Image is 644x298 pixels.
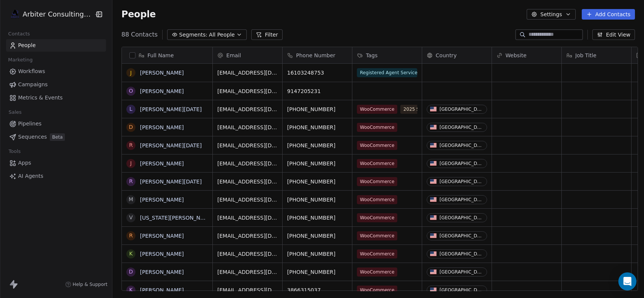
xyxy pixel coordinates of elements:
[287,214,347,222] span: [PHONE_NUMBER]
[592,29,635,40] button: Edit View
[129,232,133,240] div: R
[582,9,635,20] button: Add Contacts
[18,67,45,75] span: Workflows
[422,47,492,63] div: Country
[217,214,278,222] span: [EMAIL_ADDRESS][DOMAIN_NAME]
[217,142,278,149] span: [EMAIL_ADDRESS][DOMAIN_NAME]
[440,251,484,257] div: [GEOGRAPHIC_DATA]
[122,64,213,291] div: grid
[129,87,133,95] div: O
[209,31,235,39] span: All People
[140,106,202,112] a: [PERSON_NAME][DATE]
[287,196,347,203] span: [PHONE_NUMBER]
[9,8,89,21] button: Arbiter Consulting Group
[23,9,92,19] span: Arbiter Consulting Group
[179,31,207,39] span: Segments:
[140,88,184,94] a: [PERSON_NAME]
[217,105,278,113] span: [EMAIL_ADDRESS][DOMAIN_NAME]
[140,197,184,203] a: [PERSON_NAME]
[5,107,25,118] span: Sales
[18,172,43,180] span: AI Agents
[440,125,484,130] div: [GEOGRAPHIC_DATA]
[217,69,278,76] span: [EMAIL_ADDRESS][DOMAIN_NAME]
[436,52,457,59] span: Country
[352,47,422,63] div: Tags
[140,251,184,257] a: [PERSON_NAME]
[440,161,484,166] div: [GEOGRAPHIC_DATA]
[357,177,397,186] span: WooCommerce
[287,232,347,240] span: [PHONE_NUMBER]
[287,142,347,149] span: [PHONE_NUMBER]
[283,47,352,63] div: Phone Number
[440,233,484,238] div: [GEOGRAPHIC_DATA]
[129,196,133,203] div: M
[357,286,397,295] span: WooCommerce
[50,133,65,141] span: Beta
[140,179,202,185] a: [PERSON_NAME][DATE]
[6,78,106,91] a: Campaigns
[357,213,397,222] span: WooCommerce
[217,250,278,258] span: [EMAIL_ADDRESS][DOMAIN_NAME]
[140,70,184,76] a: [PERSON_NAME]
[140,142,202,148] a: [PERSON_NAME][DATE]
[440,143,484,148] div: [GEOGRAPHIC_DATA]
[527,9,575,20] button: Settings
[287,87,347,95] span: 9147205231
[357,123,397,132] span: WooCommerce
[129,141,133,149] div: R
[251,29,283,40] button: Filter
[5,146,24,157] span: Tools
[357,159,397,168] span: WooCommerce
[18,94,63,102] span: Metrics & Events
[217,160,278,167] span: [EMAIL_ADDRESS][DOMAIN_NAME]
[18,133,47,141] span: Sequences
[562,47,631,63] div: Job Title
[618,272,636,290] div: Open Intercom Messenger
[18,41,36,49] span: People
[287,69,347,76] span: 16103248753
[440,107,484,112] div: [GEOGRAPHIC_DATA]
[121,9,156,20] span: People
[129,250,132,258] div: K
[357,105,397,114] span: WooCommerce
[148,52,174,59] span: Full Name
[217,286,278,294] span: [EMAIL_ADDRESS][DOMAIN_NAME]
[357,141,397,150] span: WooCommerce
[5,28,33,40] span: Contacts
[217,232,278,240] span: [EMAIL_ADDRESS][DOMAIN_NAME]
[357,195,397,204] span: WooCommerce
[6,170,106,182] a: AI Agents
[287,105,347,113] span: [PHONE_NUMBER]
[6,39,106,52] a: People
[357,249,397,258] span: WooCommerce
[6,157,106,169] a: Apps
[217,268,278,276] span: [EMAIL_ADDRESS][DOMAIN_NAME]
[357,68,417,77] span: Registered Agent Services
[400,105,445,114] span: 2025 SFF Huddle
[129,268,133,276] div: D
[226,52,241,59] span: Email
[440,215,484,220] div: [GEOGRAPHIC_DATA]
[121,30,158,39] span: 88 Contacts
[296,52,335,59] span: Phone Number
[130,159,132,167] div: J
[287,178,347,185] span: [PHONE_NUMBER]
[73,281,108,287] span: Help & Support
[6,118,106,130] a: Pipelines
[6,92,106,104] a: Metrics & Events
[287,250,347,258] span: [PHONE_NUMBER]
[357,267,397,277] span: WooCommerce
[11,10,20,19] img: Arbiter_Vertical_Logo_Transparent_400dpi_1140x784.png
[506,52,527,59] span: Website
[140,287,184,293] a: [PERSON_NAME]
[440,287,484,293] div: [GEOGRAPHIC_DATA]
[130,69,132,77] div: J
[287,124,347,131] span: [PHONE_NUMBER]
[287,268,347,276] span: [PHONE_NUMBER]
[217,178,278,185] span: [EMAIL_ADDRESS][DOMAIN_NAME]
[217,124,278,131] span: [EMAIL_ADDRESS][DOMAIN_NAME]
[287,286,347,294] span: 3866315037
[65,281,108,287] a: Help & Support
[140,233,184,239] a: [PERSON_NAME]
[213,47,282,63] div: Email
